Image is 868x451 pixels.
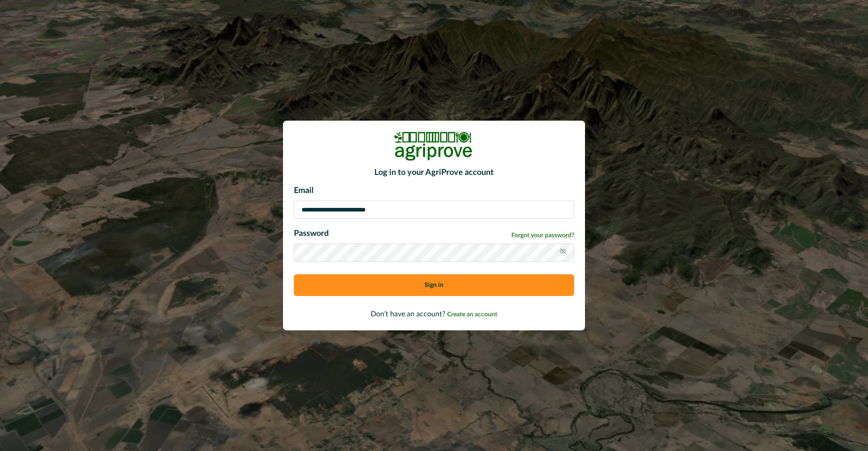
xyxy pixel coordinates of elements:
a: Create an account [447,310,497,318]
img: Logo Image [393,132,475,161]
p: Password [294,228,329,240]
p: Email [294,185,574,197]
div: Drag [826,417,831,444]
button: Sign in [294,274,574,296]
span: Create an account [447,311,497,318]
p: Don’t have an account? [294,309,574,319]
iframe: Chat Widget [823,408,868,451]
h2: Log in to your AgriProve account [294,168,574,178]
a: Forgot your password? [511,231,574,240]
